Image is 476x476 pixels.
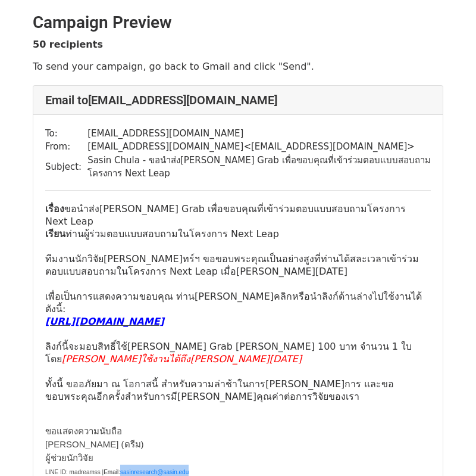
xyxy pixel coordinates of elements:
h4: Email to [EMAIL_ADDRESS][DOMAIN_NAME] [45,93,431,107]
font: [PERSON_NAME] (ดรีม) [45,439,144,449]
b: เรียน [45,228,65,239]
font: ขอแสดงความนับถือ [45,426,122,436]
strong: 50 recipients [33,39,103,50]
font: LINE ID: madreamss | [45,469,104,475]
td: Sasin Chula - ขอนำส่ง[PERSON_NAME] Grab เพื่อขอบคุณที่เข้าร่วมตอบแบบสอบถามโครงการ Next Leap [87,154,431,181]
font: [PERSON_NAME]ใช้งานได้ถึง[PERSON_NAME][DATE] [62,353,302,365]
p: To send your campaign, go back to Gmail and click "Send". [33,60,443,73]
b: เรื่อง [45,203,64,214]
p: ขอนำส่ง[PERSON_NAME] Grab เพื่อขอบคุณที่เข้าร่ วมตอบแบบสอบถามโครงการ Next Leap ท่านผู้ร่วมตอบแบบส... [45,203,431,403]
font: [URL][DOMAIN_NAME] [45,316,164,327]
td: [EMAIL_ADDRESS][DOMAIN_NAME] [87,127,431,141]
td: Subject: [45,154,87,181]
a: sasinresearch@sasin.edu [120,469,189,475]
td: From: [45,140,87,154]
h2: Campaign Preview [33,13,443,33]
span: Email: [104,469,120,475]
td: To: [45,127,87,141]
font: ผู้ช่วยนักวิจัย [45,453,93,463]
iframe: Chat Widget [416,419,476,476]
td: [EMAIL_ADDRESS][DOMAIN_NAME] < [EMAIL_ADDRESS][DOMAIN_NAME] > [87,140,431,154]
